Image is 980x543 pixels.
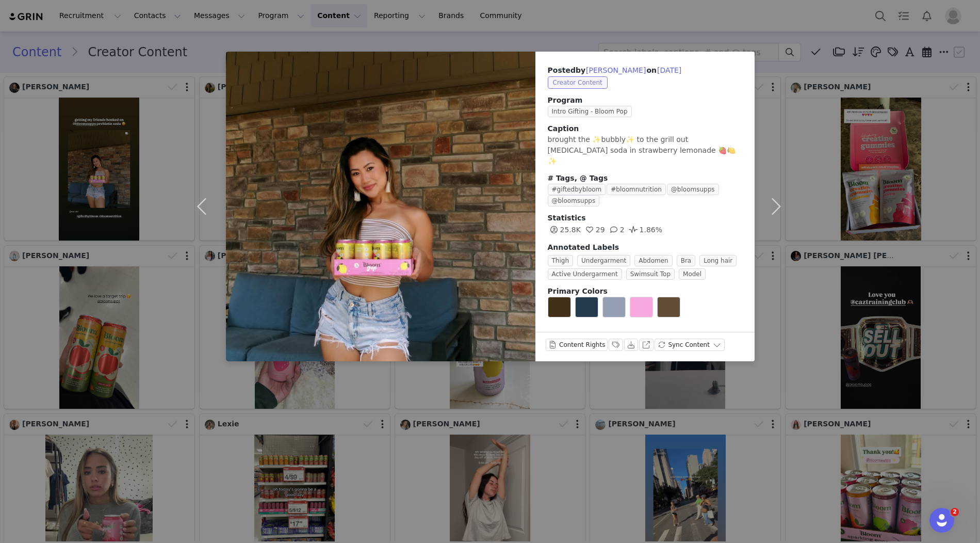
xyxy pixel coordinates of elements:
[548,243,619,251] span: Annotated Labels
[655,339,725,351] button: Sync Content
[548,76,608,89] span: Creator Content
[548,226,581,234] span: 25.8K
[576,66,646,74] span: by
[634,255,672,266] span: Abdomen
[548,135,736,165] span: brought the ✨bubbly✨ to the grill out [MEDICAL_DATA] soda in strawberry lemonade 🍓🍋✨
[627,226,662,234] span: 1.86%
[548,287,608,295] span: Primary Colors
[548,66,682,74] span: Posted on
[577,255,630,266] span: Undergarment
[699,255,737,266] span: Long hair
[583,226,605,234] span: 29
[548,214,586,222] span: Statistics
[548,195,600,206] span: @bloomsupps
[657,64,682,76] button: [DATE]
[548,255,574,266] span: Thigh
[677,255,696,266] span: Bra
[548,174,608,182] span: # Tags, @ Tags
[548,268,622,280] span: Active Undergarment
[607,184,666,195] span: #bloomnutrition
[548,106,632,117] span: Intro Gifting - Bloom Pop
[548,95,742,106] span: Program
[548,184,606,195] span: #giftedbybloom
[626,268,675,280] span: Swimsuit Top
[951,508,959,516] span: 2
[679,268,706,280] span: Model
[585,64,646,76] button: [PERSON_NAME]
[929,508,954,533] iframe: Intercom live chat
[548,107,636,115] a: Intro Gifting - Bloom Pop
[548,124,579,133] span: Caption
[608,226,625,234] span: 2
[546,339,608,351] button: Content Rights
[667,184,719,195] span: @bloomsupps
